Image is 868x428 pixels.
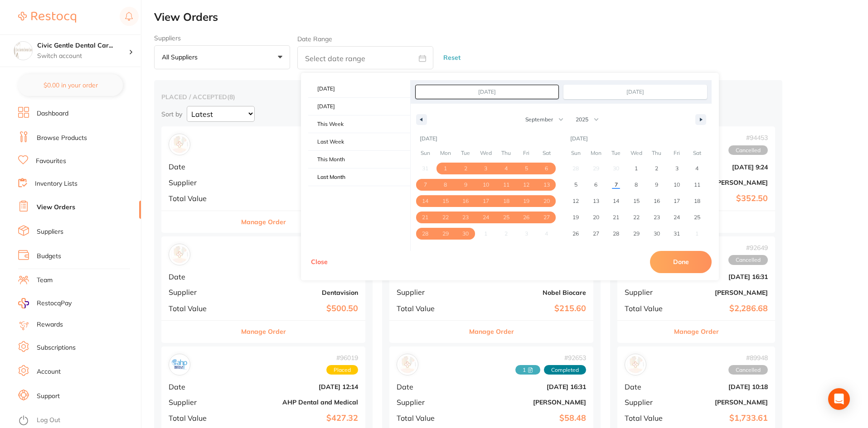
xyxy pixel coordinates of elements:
[625,304,670,313] span: Total Value
[626,226,647,242] button: 29
[397,304,457,313] span: Total Value
[503,177,509,193] span: 11
[37,227,63,236] a: Suppliers
[37,134,87,143] a: Browse Products
[687,193,707,209] button: 18
[523,177,529,193] span: 12
[237,289,358,296] b: Dentavision
[169,273,229,281] span: Date
[536,160,557,177] button: 6
[415,209,436,226] button: 21
[613,193,619,209] span: 14
[422,209,428,226] span: 21
[308,115,410,133] button: This Week
[308,133,410,151] button: Last Week
[483,193,489,209] span: 17
[593,193,599,209] span: 13
[397,398,457,406] span: Supplier
[237,304,358,313] b: $500.50
[728,354,768,361] span: # 89948
[728,365,768,375] span: Cancelled
[496,146,516,160] span: Thu
[572,226,579,242] span: 26
[674,321,719,342] button: Manage Order
[162,53,201,61] p: All suppliers
[35,179,78,188] a: Inventory Lists
[18,298,29,308] img: RestocqPay
[543,209,550,226] span: 27
[667,177,687,193] button: 10
[654,209,660,226] span: 23
[171,246,188,263] img: Dentavision
[18,7,76,28] a: Restocq Logo
[625,273,670,281] span: Date
[496,209,516,226] button: 25
[646,160,667,177] button: 2
[516,193,537,209] button: 19
[456,193,476,209] button: 16
[169,414,229,422] span: Total Value
[728,244,768,251] span: # 92649
[476,193,496,209] button: 17
[633,226,640,242] span: 29
[566,193,586,209] button: 12
[516,160,537,177] button: 5
[18,74,123,96] button: $0.00 in your order
[496,177,516,193] button: 11
[646,193,667,209] button: 16
[37,320,63,329] a: Rewards
[169,178,229,187] span: Supplier
[515,354,586,361] span: # 92653
[397,273,457,281] span: Date
[237,194,358,203] b: $204.01
[442,193,449,209] span: 15
[674,226,680,242] span: 31
[442,226,449,242] span: 29
[483,177,489,193] span: 10
[586,209,606,226] button: 20
[308,80,410,98] button: [DATE]
[606,193,626,209] button: 14
[525,160,528,177] span: 5
[37,392,60,401] a: Support
[415,177,436,193] button: 7
[476,160,496,177] button: 3
[728,255,768,265] span: Cancelled
[606,146,626,160] span: Tue
[237,383,358,390] b: [DATE] 12:14
[667,193,687,209] button: 17
[237,179,358,186] b: [PERSON_NAME]
[37,276,53,285] a: Team
[572,209,579,226] span: 19
[677,414,768,423] b: $1,733.61
[444,177,447,193] span: 8
[476,146,496,160] span: Wed
[516,209,537,226] button: 26
[496,160,516,177] button: 4
[677,383,768,390] b: [DATE] 10:18
[161,110,182,118] p: Sort by
[37,416,60,425] a: Log Out
[828,388,850,410] div: Open Intercom Messenger
[37,203,75,212] a: View Orders
[462,209,469,226] span: 23
[613,226,619,242] span: 28
[613,209,619,226] span: 21
[654,226,660,242] span: 30
[695,160,698,177] span: 4
[18,414,138,428] button: Log Out
[308,168,410,186] button: Last Month
[675,160,679,177] span: 3
[442,209,449,226] span: 22
[37,343,76,352] a: Subscriptions
[694,193,700,209] span: 18
[677,289,768,296] b: [PERSON_NAME]
[625,398,670,406] span: Supplier
[566,146,586,160] span: Sun
[515,365,540,375] span: Received
[436,177,456,193] button: 8
[237,164,358,171] b: [DATE] 13:52
[516,177,537,193] button: 12
[635,177,638,193] span: 8
[308,151,410,168] span: This Month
